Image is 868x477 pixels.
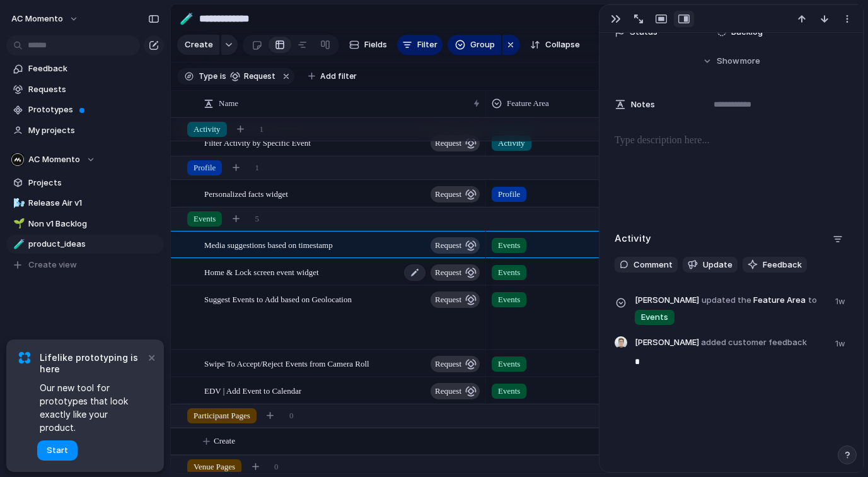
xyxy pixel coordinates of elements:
button: request [228,69,278,83]
span: Comment [634,259,673,271]
span: request [435,185,461,203]
span: 1 [260,123,264,136]
span: Type [199,71,217,82]
span: request [435,355,461,373]
span: 1 [255,162,259,174]
span: is [220,71,226,82]
button: Fields [344,35,392,55]
button: Filter [397,35,443,55]
span: Add filter [320,71,357,82]
span: Events [498,385,520,397]
a: My projects [6,121,164,140]
a: 🧪product_ideas [6,235,164,254]
a: Prototypes [6,100,164,119]
span: request [240,71,275,82]
span: Show [717,55,739,68]
span: Feature Area [635,293,828,326]
span: 0 [289,409,294,422]
a: Requests [6,80,164,99]
span: Events [498,358,520,370]
button: 🧪 [176,9,197,29]
span: Events [194,213,216,225]
button: request [431,186,480,203]
a: 🌱Non v1 Backlog [6,215,164,233]
span: Collapse [545,38,580,51]
span: Update [703,259,732,271]
a: Feedback [6,59,164,78]
button: AC Momento [6,150,164,169]
span: Name [219,97,238,110]
span: [PERSON_NAME] [635,294,699,307]
span: Events [498,239,520,252]
button: request [431,291,480,308]
span: Personalized facts widget [204,186,288,201]
span: Start [47,444,68,457]
span: Events [498,293,520,306]
span: 1w [835,338,848,350]
div: 🧪 [13,237,22,252]
span: My projects [28,124,159,137]
div: 🌱 [13,216,22,231]
span: Create [214,435,235,447]
span: more [740,55,760,68]
span: request [435,134,461,152]
span: request [435,382,461,400]
button: request [431,383,480,399]
span: request [435,264,461,281]
button: 🌬️ [11,197,24,209]
span: request [435,291,461,309]
span: AC Momento [11,13,63,25]
button: AC Momento [6,9,85,29]
span: Create [185,38,213,51]
span: Lifelike prototyping is here [40,352,145,375]
button: 🧪 [11,238,24,250]
span: Activity [498,137,525,150]
span: Profile [498,188,520,201]
span: Feedback [28,62,159,75]
button: Update [683,257,738,273]
button: Dismiss [144,350,159,365]
button: Start [37,440,78,461]
span: Group [470,38,495,51]
h2: Activity [615,232,651,246]
span: Swipe To Accept/Reject Events from Camera Roll [204,356,369,370]
span: Profile [194,162,216,174]
button: Add filter [301,68,364,85]
span: 5 [255,213,259,225]
span: Create view [28,259,77,271]
span: updated the [702,294,751,307]
button: request [431,264,480,281]
button: Group [448,35,501,55]
button: request [431,135,480,151]
button: request [431,356,480,372]
span: Our new tool for prototypes that look exactly like your product. [40,381,145,434]
span: 1w [835,293,848,308]
span: to [808,294,817,307]
button: 🌱 [11,218,24,230]
span: Media suggestions based on timestamp [204,237,333,252]
div: 🌬️ [13,196,22,211]
button: is [217,69,229,83]
span: Requests [28,83,159,96]
span: Participant Pages [194,409,250,422]
span: Suggest Events to Add based on Geolocation [204,291,352,306]
span: Non v1 Backlog [28,218,159,230]
button: Comment [615,257,678,273]
span: Activity [194,123,221,136]
span: Feedback [763,259,802,271]
span: AC Momento [28,153,80,166]
a: Projects [6,174,164,192]
button: Feedback [743,257,807,273]
span: Events [498,266,520,279]
button: request [431,237,480,254]
span: Venue Pages [194,461,235,473]
span: EDV | Add Event to Calendar [204,383,301,397]
span: Filter Activity by Specific Event [204,135,311,150]
div: 🧪 [180,10,194,27]
button: Collapse [525,35,585,55]
a: 🌬️Release Air v1 [6,194,164,213]
span: Home & Lock screen event widget [204,264,319,279]
button: Create [177,35,219,55]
